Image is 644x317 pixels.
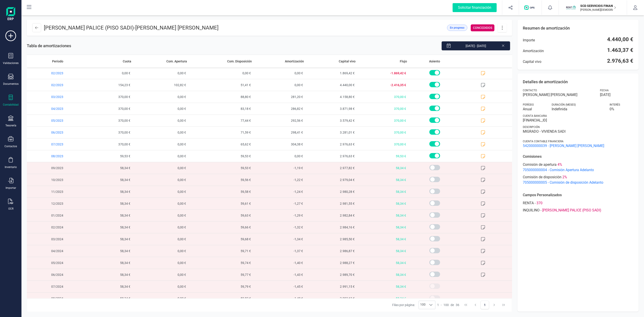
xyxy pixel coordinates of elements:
span: 0,00 € [133,115,189,126]
span: 11/2023 [27,186,81,198]
span: [DATE] [600,92,610,98]
div: Contabilidad [3,103,19,106]
span: 07/2024 [27,281,81,292]
span: Flujo [400,59,407,64]
span: -1.869,42 € [357,67,409,79]
span: 58,34 € [81,221,133,233]
span: 0,00 € [133,174,189,186]
span: Anual [523,106,547,112]
span: -1,24 € [254,186,306,198]
span: 71,59 € [189,127,254,138]
span: 59,53 € [81,150,133,162]
span: 58,34 € [357,174,409,186]
span: 102,82 € [133,79,189,91]
span: -1,45 € [254,281,306,292]
span: 77,44 € [189,115,254,126]
span: 286,82 € [254,103,306,115]
span: 0,00 € [133,293,189,304]
span: 08/2024 [27,293,81,304]
span: 59,61 € [189,198,254,209]
span: 59,58 € [189,186,254,198]
p: SCD SERVICIOS FINANCIEROS SL [580,4,616,8]
span: 58,34 € [357,245,409,257]
span: 0,00 € [133,233,189,245]
img: Logo de OPS [524,5,536,10]
span: 09/2023 [27,162,81,174]
span: 2.989,70 € [306,269,357,281]
span: 83,18 € [189,103,254,115]
span: Capital vivo [339,59,356,64]
span: 2.985,50 € [306,233,357,245]
span: 58,34 € [357,233,409,245]
span: -1,40 € [254,257,306,269]
span: Importe [523,38,535,43]
span: 4 % [557,162,562,167]
span: 59,82 € [189,293,254,304]
div: - [437,303,459,307]
span: 0,00 € [133,210,189,221]
span: 370,00 € [357,103,409,115]
span: 0,00 € [133,245,189,257]
span: 03/2024 [27,233,81,245]
span: 370,00 € [357,138,409,150]
span: RENTA [523,200,534,206]
span: 4.158,80 € [306,91,357,103]
span: 4.440,00 € [306,79,357,91]
button: First Page [462,301,470,309]
span: 05/2024 [27,257,81,269]
span: 0,00 € [133,186,189,198]
span: 2.984,16 € [306,221,357,233]
span: 2.976,63 € [306,150,357,162]
span: Cuenta contable financiera [523,140,563,143]
button: SCSCD SERVICIOS FINANCIEROS SL[PERSON_NAME][DEMOGRAPHIC_DATA][DEMOGRAPHIC_DATA] [564,0,621,15]
button: Previous Page [471,301,480,309]
span: -2.416,35 € [357,79,409,91]
span: [PERSON_NAME] [PERSON_NAME] [523,92,595,98]
span: 2.991,15 € [306,281,357,292]
span: Periodo [52,59,63,64]
div: Contactos [4,145,17,148]
span: 58,34 € [81,281,133,292]
span: 1.869,42 € [306,67,357,79]
span: 02/2024 [27,221,81,233]
span: 02/2023 [27,67,81,79]
span: 0,00 € [133,138,189,150]
span: 05/2023 [27,115,81,126]
span: MIGRADO - VIVIENDA SADI [523,129,633,134]
span: 12/2023 [27,198,81,209]
span: Comisión de apertura [523,162,557,167]
span: 2.988,27 € [306,257,357,269]
span: 0,00 € [254,79,306,91]
span: 65,62 € [189,138,254,150]
span: 58,34 € [357,186,409,198]
div: - [523,200,633,206]
span: 542000000039 - [PERSON_NAME] [PERSON_NAME] [523,143,633,149]
div: Importar [6,186,16,190]
span: 36 [456,303,459,307]
div: Solicitar financiación [453,3,497,12]
button: Solicitar financiación [447,0,502,15]
span: 2 % [562,174,567,180]
span: 0,00 € [81,67,133,79]
span: 370,00 € [81,91,133,103]
span: [FINANCIAL_ID] [523,118,633,123]
span: -1,27 € [254,198,306,209]
span: 58,34 € [81,233,133,245]
button: Last Page [500,301,508,309]
span: 370,00 € [81,127,133,138]
img: SC [566,3,576,13]
span: 3.871,98 € [306,103,357,115]
span: 59,74 € [189,257,254,269]
span: 06/2024 [27,269,81,281]
span: 370,00 € [357,115,409,126]
button: Logo de OPS [522,0,539,15]
span: [PERSON_NAME] PALICE (PISO SADI) [542,208,601,213]
div: Validaciones [3,61,19,65]
span: Cuenta bancaria [523,114,547,118]
span: Amortización [285,59,304,64]
span: 0,00 € [254,67,306,79]
span: 0,00 € [133,221,189,233]
span: 59,53 € [357,150,409,162]
span: 2.976,63 € [306,138,357,150]
span: 88,80 € [189,91,254,103]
